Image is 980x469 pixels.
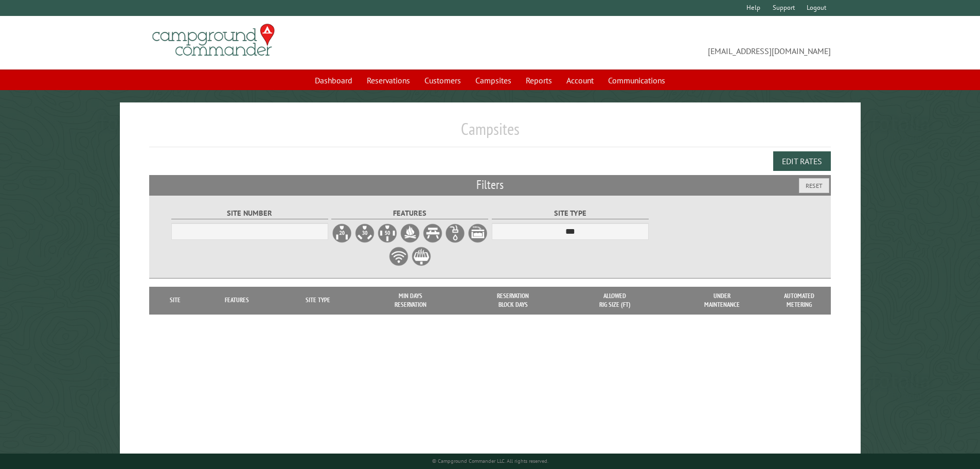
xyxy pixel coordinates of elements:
[359,287,462,314] th: Min Days Reservation
[445,223,466,244] label: Water Hookup
[388,246,409,267] label: WiFi Service
[149,20,278,60] img: Campground Commander
[432,458,548,464] small: © Campground Commander LLC. All rights reserved.
[461,287,564,314] th: Reservation Block Days
[799,178,829,193] button: Reset
[418,71,467,90] a: Customers
[490,28,831,57] span: [EMAIL_ADDRESS][DOMAIN_NAME]
[197,287,277,314] th: Features
[309,71,359,90] a: Dashboard
[149,119,831,147] h1: Campsites
[411,246,432,267] label: Grill
[520,71,558,90] a: Reports
[149,175,831,195] h2: Filters
[331,207,488,219] label: Features
[492,207,649,219] label: Site Type
[469,71,518,90] a: Campsites
[361,71,416,90] a: Reservations
[400,223,420,244] label: Firepit
[332,223,352,244] label: 20A Electrical Hookup
[354,223,375,244] label: 30A Electrical Hookup
[377,223,398,244] label: 50A Electrical Hookup
[468,223,488,244] label: Sewer Hookup
[773,151,831,171] button: Edit Rates
[277,287,359,314] th: Site Type
[602,71,671,90] a: Communications
[171,207,328,219] label: Site Number
[564,287,666,314] th: Allowed Rig Size (ft)
[778,287,819,314] th: Automated metering
[666,287,779,314] th: Under Maintenance
[422,223,443,244] label: Picnic Table
[560,71,600,90] a: Account
[154,287,197,314] th: Site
